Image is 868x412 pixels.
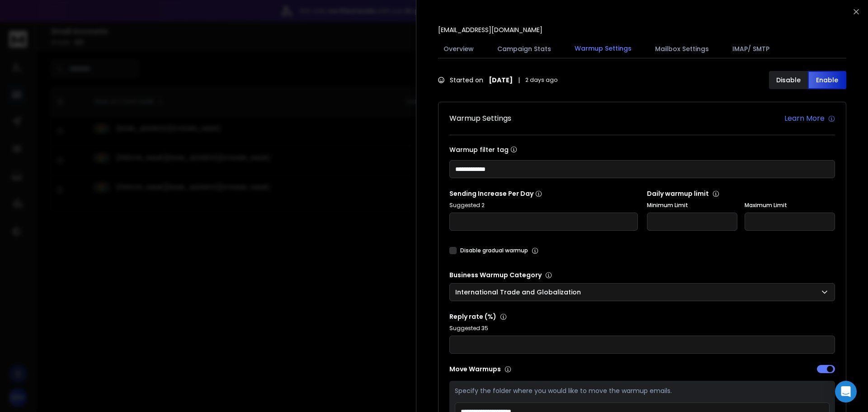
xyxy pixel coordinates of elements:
[438,39,479,59] button: Overview
[449,189,638,198] p: Sending Increase Per Day
[449,202,638,209] p: Suggested 2
[489,76,513,85] strong: [DATE]
[569,38,637,59] button: Warmup Settings
[808,71,847,89] button: Enable
[455,386,830,395] p: Specify the folder where you would like to move the warmup emails.
[438,76,557,85] div: Started on
[647,189,835,198] p: Daily warmup limit
[647,202,737,209] label: Minimum Limit
[784,113,835,124] a: Learn More
[455,288,585,297] p: International Trade and Globalization
[449,113,511,124] h1: Warmup Settings
[745,202,835,209] label: Maximum Limit
[769,71,808,89] button: Disable
[525,76,557,84] span: 2 days ago
[492,39,557,59] button: Campaign Stats
[449,146,835,153] label: Warmup filter tag
[518,76,520,85] span: |
[835,381,857,403] div: Open Intercom Messenger
[449,325,835,332] p: Suggested 35
[650,39,714,59] button: Mailbox Settings
[769,71,846,89] button: DisableEnable
[449,312,835,321] p: Reply rate (%)
[460,247,528,254] label: Disable gradual warmup
[449,365,640,374] p: Move Warmups
[449,270,835,279] p: Business Warmup Category
[438,25,542,34] p: [EMAIL_ADDRESS][DOMAIN_NAME]
[727,39,775,59] button: IMAP/ SMTP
